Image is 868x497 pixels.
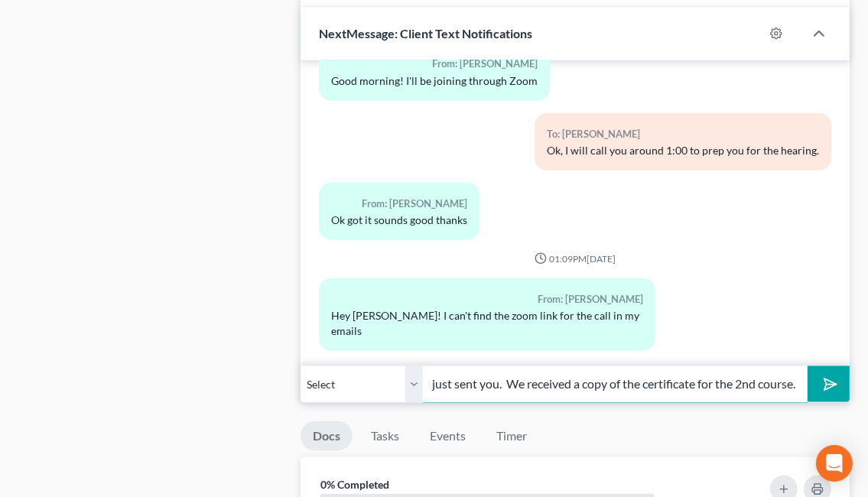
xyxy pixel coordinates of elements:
a: Tasks [359,421,411,451]
div: Hey [PERSON_NAME]! I can't find the zoom link for the call in my emails [331,308,643,339]
div: To: [PERSON_NAME] [547,125,819,143]
a: Docs [301,421,353,451]
div: 01:09PM[DATE] [319,252,831,265]
div: Good morning! I'll be joining through Zoom [331,73,538,89]
input: Say something... [423,365,808,403]
a: Timer [484,421,539,451]
div: From: [PERSON_NAME] [331,55,538,73]
div: Ok, I will call you around 1:00 to prep you for the hearing. [547,143,819,158]
span: NextMessage: Client Text Notifications [319,26,532,41]
div: Open Intercom Messenger [816,445,853,482]
strong: 0% Completed [320,478,389,491]
a: Events [418,421,478,451]
div: From: [PERSON_NAME] [331,195,467,213]
div: Ok got it sounds good thanks [331,213,467,228]
div: From: [PERSON_NAME] [331,291,643,308]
